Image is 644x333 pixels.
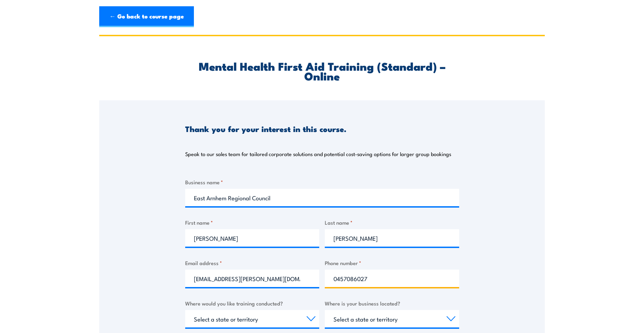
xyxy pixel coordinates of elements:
[99,6,194,27] a: ← Go back to course page
[325,218,459,226] label: Last name
[185,150,451,157] p: Speak to our sales team for tailored corporate solutions and potential cost-saving options for la...
[325,299,459,307] label: Where is your business located?
[185,61,459,80] h2: Mental Health First Aid Training (Standard) – Online
[185,218,320,226] label: First name
[325,259,459,267] label: Phone number
[185,178,459,186] label: Business name
[185,125,346,133] h3: Thank you for your interest in this course.
[185,299,320,307] label: Where would you like training conducted?
[185,259,320,267] label: Email address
